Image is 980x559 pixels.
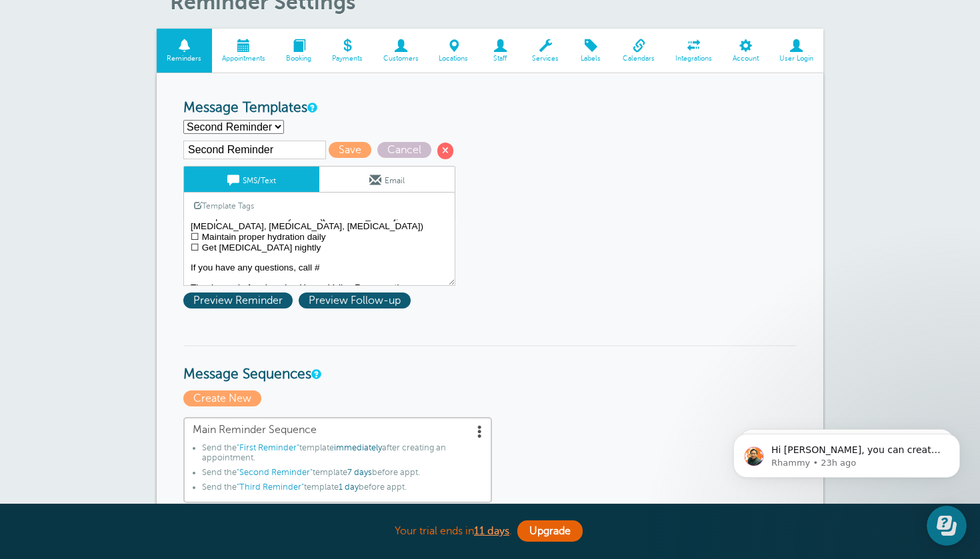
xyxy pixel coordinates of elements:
a: User Login [769,29,823,73]
a: Locations [429,29,479,73]
a: Payments [321,29,373,73]
a: Services [522,29,569,73]
li: Send the template before appt. [202,482,483,497]
span: Account [729,55,762,63]
span: Preview Follow-up [299,292,411,308]
span: immediately [334,443,382,452]
a: Appointments [212,29,276,73]
span: Preview Reminder [183,292,293,308]
a: Preview Follow-up [299,294,414,306]
span: Booking [283,55,315,63]
span: Create New [183,390,261,406]
span: "First Reminder" [237,443,299,452]
a: Template Tags [184,193,264,219]
a: Staff [479,29,522,73]
span: Integrations [672,55,716,63]
span: 1 day [339,482,359,492]
a: Integrations [665,29,723,73]
a: Preview Reminder [183,294,299,306]
input: Template Name [183,141,326,159]
div: Your trial ends in . [157,517,823,546]
a: This is the wording for your reminder and follow-up messages. You can create multiple templates i... [307,103,315,112]
span: Services [529,55,563,63]
a: Create New [183,392,265,404]
h3: Message Templates [183,100,797,117]
li: Send the template before appt. [202,468,483,482]
a: Main Reminder Sequence Send the"First Reminder"templateimmediatelyafter creating an appointment.S... [183,417,492,504]
span: Labels [576,55,606,63]
a: Customers [373,29,429,73]
a: Calendars [613,29,665,73]
iframe: Intercom notifications message [713,406,980,552]
span: User Login [775,55,817,63]
span: Payments [328,55,366,63]
span: Customers [379,55,422,63]
span: Main Reminder Sequence [193,424,483,436]
textarea: Hi {{First Name}}, your appointment with Happy Valley Regeneration has been scheduled for {{Date}... [183,219,455,286]
a: SMS/Text [184,167,319,192]
a: Account [722,29,769,73]
span: Staff [485,55,515,63]
span: 7 days [347,468,372,477]
span: Reminders [163,55,205,63]
a: Message Sequences allow you to setup multiple reminder schedules that can use different Message T... [311,370,319,378]
li: Send the template after creating an appointment. [202,443,483,468]
span: Appointments [219,55,269,63]
a: Labels [569,29,613,73]
span: Save [329,142,371,158]
span: "Second Reminder" [237,468,313,477]
a: Cancel [377,144,437,156]
span: Locations [435,55,472,63]
span: Calendars [619,55,659,63]
h3: Message Sequences [183,345,797,383]
a: Upgrade [517,520,583,542]
span: Cancel [377,142,431,158]
a: Email [319,167,455,192]
a: Booking [276,29,322,73]
a: 11 days [474,525,509,537]
a: Save [329,144,377,156]
span: "Third Reminder" [237,482,304,492]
